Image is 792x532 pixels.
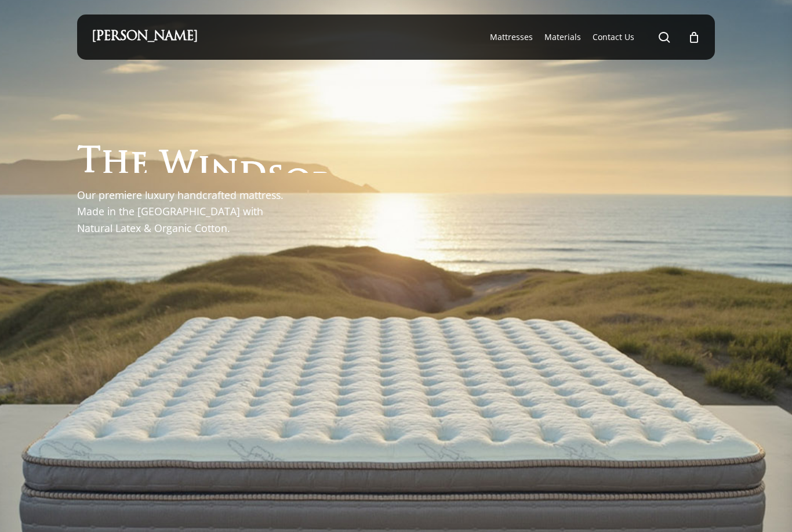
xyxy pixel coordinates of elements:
[101,148,130,182] span: h
[544,31,581,42] span: Materials
[490,31,533,43] a: Mattresses
[77,187,295,236] p: Our premiere luxury handcrafted mattress. Made in the [GEOGRAPHIC_DATA] with Natural Latex & Orga...
[77,147,101,181] span: T
[544,31,581,43] a: Materials
[490,31,533,42] span: Mattresses
[239,160,267,194] span: d
[210,157,239,191] span: n
[197,154,210,188] span: i
[311,169,334,204] span: r
[284,166,311,200] span: o
[130,150,148,184] span: e
[267,162,284,197] span: s
[92,31,198,44] a: [PERSON_NAME]
[484,15,700,60] nav: Main Menu
[77,139,334,173] h1: The Windsor
[593,31,634,43] a: Contact Us
[159,152,197,186] span: W
[593,31,634,42] span: Contact Us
